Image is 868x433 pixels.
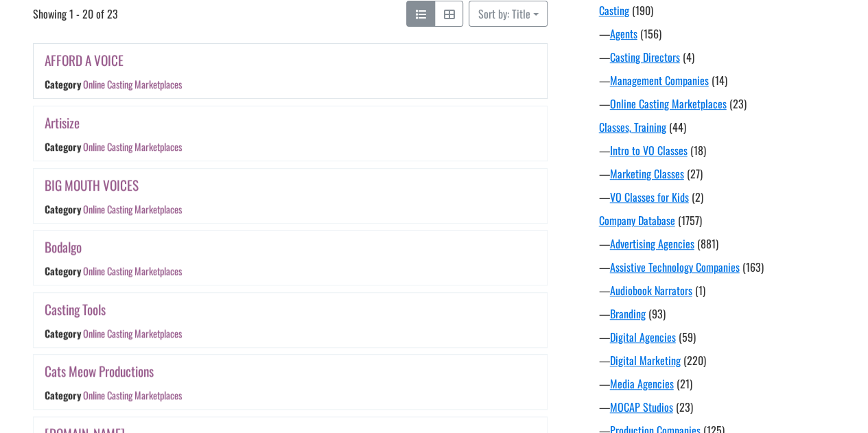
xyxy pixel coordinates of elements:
div: Category [45,139,81,154]
span: (156) [640,25,661,42]
a: Online Casting Marketplaces [82,388,181,403]
a: Casting Directors [610,49,680,65]
a: Branding [610,305,646,322]
div: — [599,282,846,299]
span: (1) [695,282,705,299]
span: (163) [742,259,764,275]
a: Bodalgo [45,237,82,257]
a: Marketing Classes [610,165,684,182]
button: Sort by: Title [469,1,547,27]
div: — [599,95,846,112]
div: — [599,142,846,159]
span: (18) [690,142,706,159]
span: (23) [676,399,693,415]
div: — [599,189,846,205]
a: BIG MOUTH VOICES [45,175,139,195]
span: (59) [679,329,696,345]
span: (93) [648,305,666,322]
span: (27) [687,165,703,182]
div: — [599,235,846,252]
span: (1757) [678,212,702,229]
a: Management Companies [610,72,709,89]
div: — [599,352,846,368]
a: Media Agencies [610,375,674,392]
a: Company Database [599,212,675,229]
span: (14) [712,72,727,89]
span: (23) [729,95,747,112]
a: VO Classes for Kids [610,189,689,205]
span: (2) [692,189,703,205]
div: — [599,49,846,65]
div: Category [45,388,81,403]
a: Online Casting Marketplaces [82,202,181,216]
a: Advertising Agencies [610,235,694,252]
span: (190) [632,2,653,19]
a: Online Casting Marketplaces [610,95,727,112]
span: (4) [683,49,694,65]
div: — [599,259,846,275]
div: Category [45,78,81,92]
a: Casting Tools [45,299,106,319]
div: — [599,72,846,89]
a: Casting [599,2,629,19]
div: — [599,375,846,392]
a: AFFORD A VOICE [45,50,124,70]
a: Assistive Technology Companies [610,259,740,275]
a: Audiobook Narrators [610,282,692,299]
div: Category [45,202,81,216]
span: (21) [677,375,692,392]
a: MOCAP Studios [610,399,673,415]
a: Cats Meow Productions [45,361,154,381]
span: (44) [669,119,686,135]
div: — [599,25,846,42]
div: Category [45,264,81,278]
span: (220) [683,352,706,368]
a: Agents [610,25,637,42]
div: — [599,165,846,182]
a: Intro to VO Classes [610,142,688,159]
a: Artisize [45,113,80,132]
div: Category [45,326,81,340]
a: Online Casting Marketplaces [82,78,181,92]
a: Classes, Training [599,119,666,135]
div: — [599,329,846,345]
span: Showing 1 - 20 of 23 [33,1,118,27]
div: — [599,399,846,415]
a: Online Casting Marketplaces [82,326,181,340]
a: Online Casting Marketplaces [82,264,181,278]
a: Digital Agencies [610,329,676,345]
span: (881) [697,235,718,252]
a: Online Casting Marketplaces [82,139,181,154]
a: Digital Marketing [610,352,681,368]
div: — [599,305,846,322]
